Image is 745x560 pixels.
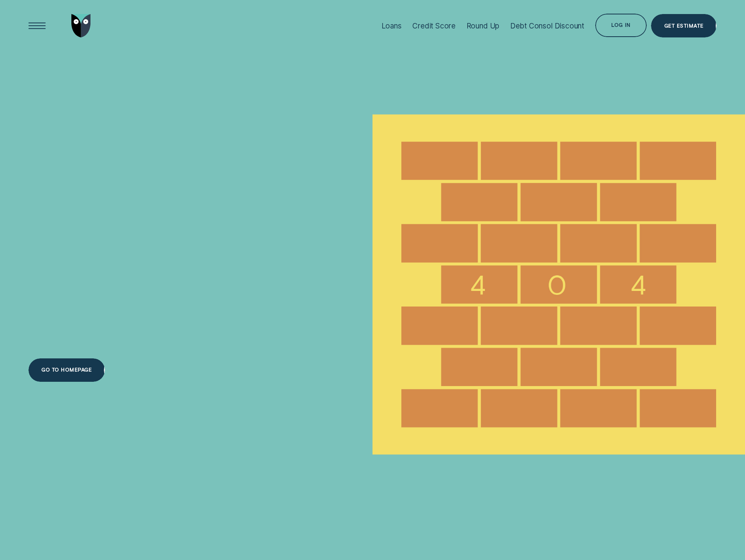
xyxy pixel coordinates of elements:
img: Wisr [71,14,91,37]
img: 404 NOT FOUND [372,52,745,517]
button: Open Menu [25,14,49,37]
button: Log in [595,14,647,37]
div: Round Up [467,21,500,30]
h4: It looks like we hit a brick wall [28,210,339,282]
div: Loans [381,21,402,30]
div: Debt Consol Discount [510,21,584,30]
div: Credit Score [412,21,456,30]
button: Go to homepage [28,358,105,382]
a: Get Estimate [651,14,717,37]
